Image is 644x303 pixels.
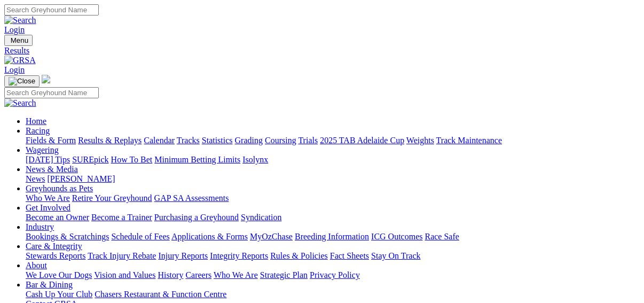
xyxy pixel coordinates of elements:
a: Purchasing a Greyhound [154,213,239,222]
div: Bar & Dining [26,290,640,299]
a: Bar & Dining [26,280,73,289]
a: Login [4,25,25,34]
a: We Love Our Dogs [26,270,92,279]
a: Industry [26,222,54,231]
a: Syndication [241,213,281,222]
div: Get Involved [26,213,640,222]
span: Menu [11,36,28,44]
a: Calendar [144,136,175,145]
div: Care & Integrity [26,251,640,261]
a: Minimum Betting Limits [154,155,240,164]
a: Tracks [177,136,200,145]
a: News [26,174,45,183]
a: MyOzChase [250,232,293,241]
div: News & Media [26,174,640,184]
a: ICG Outcomes [371,232,422,241]
a: Who We Are [26,193,70,203]
a: Track Maintenance [436,136,502,145]
a: Who We Are [214,270,258,279]
div: Greyhounds as Pets [26,193,640,203]
a: Chasers Restaurant & Function Centre [95,290,226,299]
a: Wagering [26,145,59,154]
a: Vision and Values [94,270,155,279]
a: Strategic Plan [260,270,308,279]
div: Racing [26,136,640,145]
a: Integrity Reports [210,251,268,260]
a: Schedule of Fees [111,232,169,241]
a: News & Media [26,165,78,174]
a: Become a Trainer [91,213,152,222]
a: Grading [235,136,263,145]
button: Toggle navigation [4,75,40,87]
a: Results & Replays [78,136,142,145]
a: Racing [26,126,50,135]
div: Wagering [26,155,640,165]
a: Greyhounds as Pets [26,184,93,193]
a: Stewards Reports [26,251,85,260]
a: Statistics [202,136,233,145]
a: Stay On Track [371,251,420,260]
a: Careers [185,270,211,279]
img: Search [4,98,36,108]
img: logo-grsa-white.png [42,75,50,83]
div: Industry [26,232,640,242]
a: How To Bet [111,155,153,164]
a: Race Safe [425,232,459,241]
input: Search [4,87,99,98]
a: Login [4,65,25,74]
button: Toggle navigation [4,35,33,46]
a: 2025 TAB Adelaide Cup [320,136,404,145]
a: SUREpick [72,155,108,164]
img: Search [4,15,36,25]
a: Coursing [265,136,296,145]
a: Home [26,116,46,126]
a: Isolynx [242,155,268,164]
a: History [158,270,183,279]
a: Privacy Policy [310,270,360,279]
a: Track Injury Rebate [88,251,156,260]
a: About [26,261,47,270]
a: Get Involved [26,203,70,212]
div: About [26,270,640,280]
img: Close [9,77,35,86]
a: Care & Integrity [26,242,82,251]
a: Injury Reports [158,251,208,260]
a: [DATE] Tips [26,155,70,164]
a: Fact Sheets [330,251,369,260]
img: GRSA [4,56,36,65]
a: Rules & Policies [270,251,328,260]
a: Retire Your Greyhound [72,193,152,203]
a: Become an Owner [26,213,89,222]
a: Bookings & Scratchings [26,232,109,241]
a: Trials [298,136,318,145]
a: [PERSON_NAME] [47,174,115,183]
a: GAP SA Assessments [154,193,229,203]
a: Results [4,46,640,56]
a: Cash Up Your Club [26,290,92,299]
a: Fields & Form [26,136,76,145]
a: Applications & Forms [171,232,248,241]
a: Breeding Information [295,232,369,241]
a: Weights [406,136,434,145]
input: Search [4,4,99,15]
